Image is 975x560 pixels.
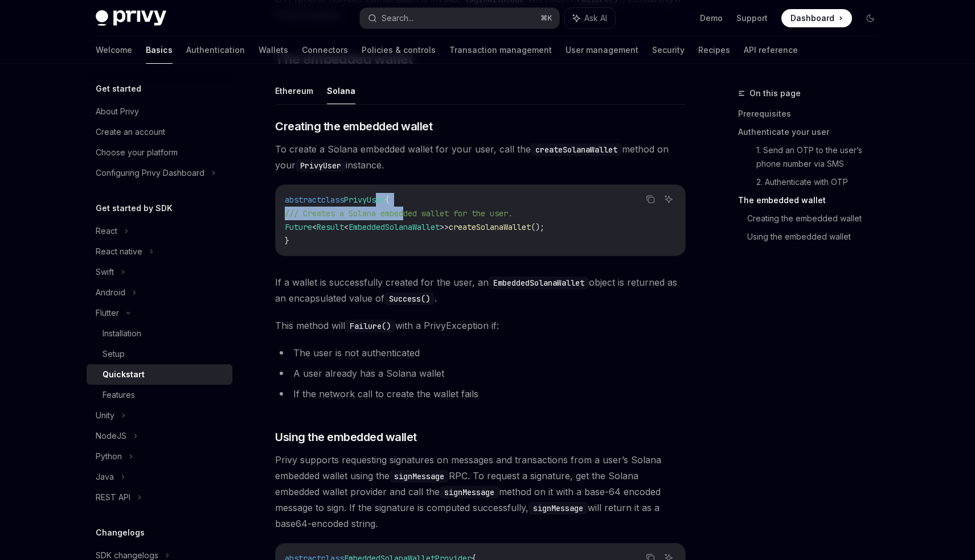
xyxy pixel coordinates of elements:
[96,36,132,64] a: Welcome
[275,274,686,306] span: If a wallet is successfully created for the user, an object is returned as an encapsulated value ...
[360,8,559,28] button: Search...⌘K
[736,13,768,24] a: Support
[747,209,888,228] a: Creating the embedded wallet
[317,222,344,232] span: Result
[275,141,686,173] span: To create a Solana embedded wallet for your user, call the method on your instance.
[529,502,588,514] code: signMessage
[312,222,317,232] span: <
[146,36,173,64] a: Basics
[87,122,232,142] a: Create an account
[385,195,390,205] span: {
[440,222,449,232] span: >>
[96,286,125,299] div: Android
[96,265,114,279] div: Swift
[382,11,413,25] div: Search...
[756,141,888,173] a: 1. Send an OTP to the user’s phone number via SMS
[747,228,888,246] a: Using the embedded wallet
[275,345,686,361] li: The user is not authenticated
[87,385,232,405] a: Features
[275,318,686,333] span: This method will with a PrivyException if:
[87,344,232,364] a: Setup
[349,222,440,232] span: EmbeddedSolanaWallet
[344,222,349,232] span: <
[744,36,798,64] a: API reference
[449,36,552,64] a: Transaction management
[738,105,888,123] a: Prerequisites
[285,208,513,219] span: /// Creates a Solana embedded wallet for the user.
[344,195,385,205] span: PrivyUser
[87,101,232,122] a: About Privy
[103,388,135,402] div: Features
[652,36,685,64] a: Security
[259,36,288,64] a: Wallets
[96,105,139,118] div: About Privy
[96,450,122,463] div: Python
[345,320,395,332] code: Failure()
[87,323,232,344] a: Installation
[489,277,589,289] code: EmbeddedSolanaWallet
[103,327,141,340] div: Installation
[96,526,145,540] h5: Changelogs
[700,13,723,24] a: Demo
[738,191,888,209] a: The embedded wallet
[285,222,312,232] span: Future
[96,470,114,484] div: Java
[275,429,417,445] span: Using the embedded wallet
[449,222,531,232] span: createSolanaWallet
[96,125,165,139] div: Create an account
[327,77,355,104] button: Solana
[96,10,166,26] img: dark logo
[103,347,125,361] div: Setup
[756,173,888,191] a: 2. Authenticate with OTP
[275,365,686,381] li: A user already has a Solana wallet
[296,159,346,172] code: PrivyUser
[390,470,449,483] code: signMessage
[96,201,173,215] h5: Get started by SDK
[96,306,119,320] div: Flutter
[661,192,676,207] button: Ask AI
[103,368,145,381] div: Quickstart
[96,245,142,258] div: React native
[749,87,801,100] span: On this page
[565,8,615,28] button: Ask AI
[790,13,834,24] span: Dashboard
[96,146,178,159] div: Choose your platform
[96,409,114,422] div: Unity
[362,36,436,64] a: Policies & controls
[384,293,435,305] code: Success()
[96,224,117,238] div: React
[643,192,658,207] button: Copy the contents from the code block
[96,166,204,180] div: Configuring Privy Dashboard
[186,36,245,64] a: Authentication
[285,195,321,205] span: abstract
[285,236,289,246] span: }
[275,386,686,402] li: If the network call to create the wallet fails
[96,491,130,504] div: REST API
[275,118,432,134] span: Creating the embedded wallet
[440,486,499,499] code: signMessage
[584,13,607,24] span: Ask AI
[738,123,888,141] a: Authenticate your user
[531,222,544,232] span: ();
[275,77,313,104] button: Ethereum
[321,195,344,205] span: class
[698,36,730,64] a: Recipes
[302,36,348,64] a: Connectors
[87,142,232,163] a: Choose your platform
[96,82,141,96] h5: Get started
[531,143,622,156] code: createSolanaWallet
[87,364,232,385] a: Quickstart
[861,9,879,27] button: Toggle dark mode
[781,9,852,27] a: Dashboard
[275,452,686,532] span: Privy supports requesting signatures on messages and transactions from a user’s Solana embedded w...
[540,14,552,23] span: ⌘ K
[566,36,638,64] a: User management
[96,429,126,443] div: NodeJS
